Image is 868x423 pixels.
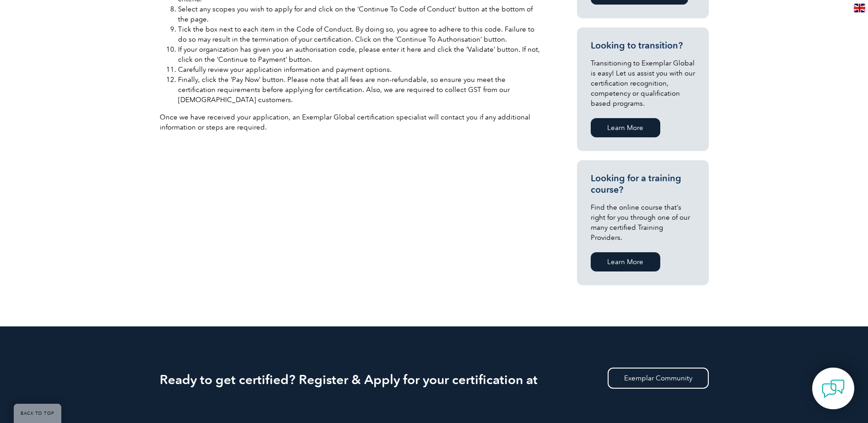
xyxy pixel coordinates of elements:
a: BACK TO TOP [14,404,61,423]
p: Transitioning to Exemplar Global is easy! Let us assist you with our certification recognition, c... [591,58,695,108]
a: Learn More [591,118,660,137]
p: Find the online course that’s right for you through one of our many certified Training Providers. [591,202,695,243]
h3: Looking for a training course? [591,173,695,195]
li: Finally, click the ‘Pay Now’ button. Please note that all fees are non-refundable, so ensure you ... [178,75,544,105]
li: Carefully review your application information and payment options. [178,65,544,75]
a: Exemplar Community [608,368,709,389]
li: If your organization has given you an authorisation code, please enter it here and click the ‘Val... [178,44,544,65]
li: Tick the box next to each item in the Code of Conduct. By doing so, you agree to adhere to this c... [178,24,544,44]
h3: Looking to transition? [591,40,695,51]
img: contact-chat.png [822,377,845,400]
h2: Ready to get certified? Register & Apply for your certification at [160,372,709,387]
img: en [854,4,865,12]
li: Select any scopes you wish to apply for and click on the ‘Continue To Code of Conduct’ button at ... [178,4,544,24]
a: Learn More [591,252,660,271]
p: Once we have received your application, an Exemplar Global certification specialist will contact ... [160,112,544,132]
